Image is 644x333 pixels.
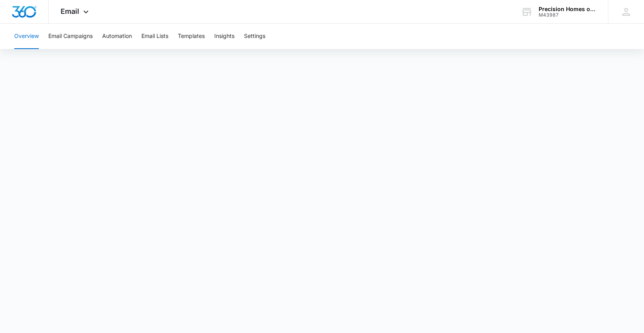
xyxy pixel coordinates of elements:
[539,12,596,18] div: account id
[61,7,79,15] span: Email
[48,24,93,49] button: Email Campaigns
[14,24,39,49] button: Overview
[141,24,168,49] button: Email Lists
[244,24,265,49] button: Settings
[539,6,596,12] div: account name
[102,24,132,49] button: Automation
[214,24,234,49] button: Insights
[178,24,205,49] button: Templates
